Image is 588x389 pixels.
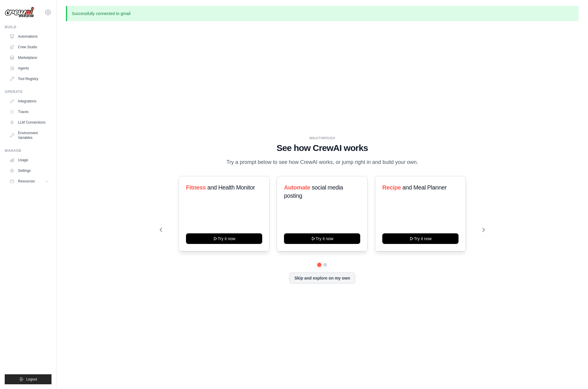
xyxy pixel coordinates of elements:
span: Fitness [186,184,206,191]
a: Agents [7,64,52,73]
div: Build [5,25,52,29]
p: Try a prompt below to see how CrewAI works, or jump right in and build your own. [223,158,421,167]
h1: See how CrewAI works [160,143,485,153]
button: Logout [5,374,52,384]
button: Skip and explore on my own [289,272,355,284]
span: and Health Monitor [207,184,255,191]
button: Try it now [186,233,262,244]
p: Successfully connected to gmail [66,6,579,21]
img: Logo [5,7,34,18]
button: Try it now [382,233,459,244]
a: Crew Studio [7,42,52,52]
div: Operate [5,89,52,94]
span: Automate [284,184,310,191]
a: Usage [7,155,52,165]
a: Tool Registry [7,74,52,84]
div: WALKTHROUGH [160,136,485,140]
a: Automations [7,32,52,41]
a: Traces [7,107,52,117]
span: Logout [26,377,37,382]
a: Integrations [7,97,52,106]
a: LLM Connections [7,118,52,127]
a: Settings [7,166,52,175]
a: Environment Variables [7,128,52,142]
button: Try it now [284,233,360,244]
iframe: Chat Widget [559,361,588,389]
a: Marketplace [7,53,52,62]
div: Manage [5,148,52,153]
span: social media posting [284,184,343,199]
button: Resources [7,177,52,186]
span: Resources [18,179,35,184]
span: Recipe [382,184,401,191]
div: Widget de chat [559,361,588,389]
span: and Meal Planner [402,184,446,191]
